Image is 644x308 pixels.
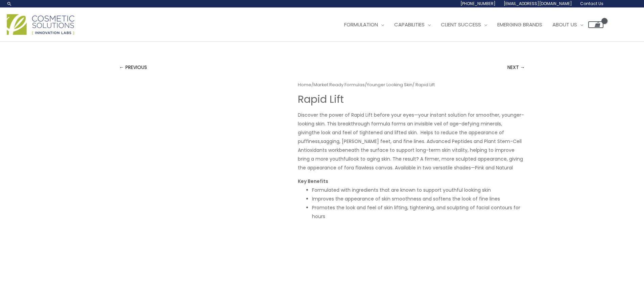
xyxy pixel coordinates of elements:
[351,164,513,171] span: a flawless canvas. Available in two versatile shades—Pink and Natural
[580,1,603,6] span: Contact Us
[298,81,525,89] nav: Breadcrumb
[298,93,525,105] h1: Rapid Lift
[492,15,547,35] a: Emerging Brands
[7,14,74,35] img: Cosmetic Solutions Logo
[394,21,425,28] span: Capabilities
[339,15,389,35] a: Formulation
[389,15,436,35] a: Capabilities
[298,156,523,171] span: look to aging skin. The result? A firmer, more sculpted appearance, giving the appearance of for
[504,1,572,6] span: [EMAIL_ADDRESS][DOMAIN_NAME]
[7,1,12,6] a: Search icon link
[507,61,525,74] a: NEXT →
[436,15,492,35] a: Client Success
[298,138,522,153] span: sagging, [PERSON_NAME] feet, and fine lines. Advanced Peptides and Plant Stem-Cell Antioxidants work
[298,129,504,145] span: the look and feel of tightened and lifted skin. Helps to reduce the appearance of puffiness,
[334,15,603,35] nav: Site Navigation
[119,61,147,74] a: ← PREVIOUS
[344,21,378,28] span: Formulation
[497,21,542,28] span: Emerging Brands
[298,81,311,88] a: Home
[441,21,481,28] span: Client Success
[460,1,496,6] span: [PHONE_NUMBER]
[298,147,515,162] span: beneath the surface to support long-term skin vitality, helping to improve bring a more youthful
[312,186,525,194] li: Formulated with ingredients that are known to support youthful looking skin
[312,194,525,203] li: Improves the appearance of skin smoothness and softens the look of fine lines
[298,178,328,185] strong: Key Benefits
[367,81,412,88] a: Younger Looking Skin
[552,21,577,28] span: About Us
[547,15,588,35] a: About Us
[588,21,603,28] a: View Shopping Cart, empty
[312,203,525,221] li: Promotes the look and feel of skin lifting, tightening, and sculpting of facial contours for hours
[298,112,524,118] span: Discover the power of Rapid Lift before your eyes—your instant solution for smoother, younger-
[298,120,502,136] span: looking skin. This breakthrough formula forms an invisible veil of age-defying minerals, giving
[313,81,365,88] a: Market Ready Formulas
